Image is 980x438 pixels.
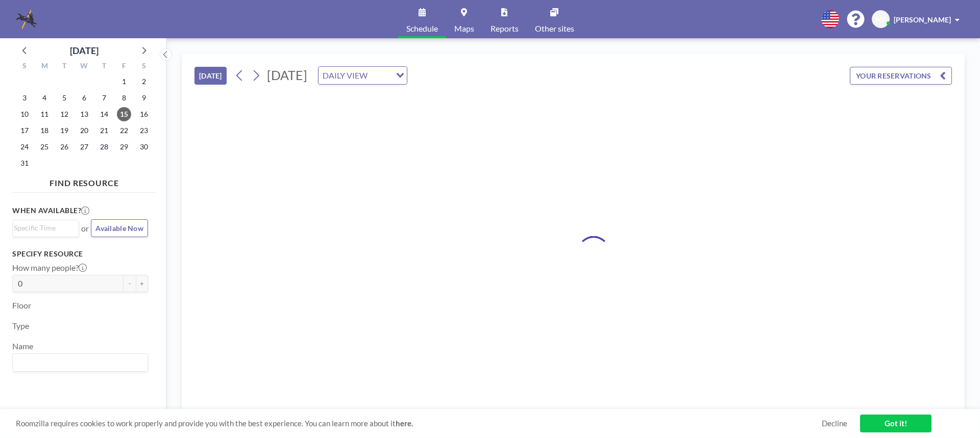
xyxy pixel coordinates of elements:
[491,24,519,33] span: Reports
[12,321,29,331] label: Type
[137,91,151,105] span: Saturday, August 9, 2025
[13,354,148,371] div: Search for option
[12,263,87,273] label: How many people?
[860,415,932,432] a: Got it!
[194,67,227,85] button: [DATE]
[97,123,111,138] span: Thursday, August 21, 2025
[875,15,887,24] span: MP
[77,123,91,138] span: Wednesday, August 20, 2025
[57,107,71,121] span: Tuesday, August 12, 2025
[114,60,134,73] div: F
[17,107,32,121] span: Sunday, August 10, 2025
[94,60,114,73] div: T
[318,67,407,84] div: Search for option
[17,140,32,154] span: Sunday, August 24, 2025
[371,69,390,82] input: Search for option
[117,74,131,89] span: Friday, August 1, 2025
[77,107,91,121] span: Wednesday, August 13, 2025
[117,91,131,105] span: Friday, August 8, 2025
[17,123,32,138] span: Sunday, August 17, 2025
[12,249,148,259] h3: Specify resource
[17,91,32,105] span: Sunday, August 3, 2025
[57,140,71,154] span: Tuesday, August 26, 2025
[77,140,91,154] span: Wednesday, August 27, 2025
[16,9,37,30] img: organization-logo
[37,123,52,138] span: Monday, August 18, 2025
[134,60,154,73] div: S
[12,174,156,188] h4: FIND RESOURCE
[15,60,35,73] div: S
[535,24,574,33] span: Other sites
[35,60,55,73] div: M
[14,222,73,234] input: Search for option
[137,123,151,138] span: Saturday, August 23, 2025
[17,156,32,170] span: Sunday, August 31, 2025
[97,91,111,105] span: Thursday, August 7, 2025
[55,60,75,73] div: T
[37,91,52,105] span: Monday, August 4, 2025
[850,67,952,85] button: YOUR RESERVATIONS
[13,220,79,236] div: Search for option
[822,419,847,428] a: Decline
[14,356,142,369] input: Search for option
[97,140,111,154] span: Thursday, August 28, 2025
[117,123,131,138] span: Friday, August 22, 2025
[117,140,131,154] span: Friday, August 29, 2025
[454,24,474,33] span: Maps
[267,67,307,83] span: [DATE]
[75,60,94,73] div: W
[70,43,99,58] div: [DATE]
[136,275,148,292] button: +
[37,140,52,154] span: Monday, August 25, 2025
[894,15,951,24] span: [PERSON_NAME]
[321,69,370,82] span: DAILY VIEW
[124,275,136,292] button: -
[77,91,91,105] span: Wednesday, August 6, 2025
[137,74,151,89] span: Saturday, August 2, 2025
[12,300,31,311] label: Floor
[91,219,148,237] button: Available Now
[117,107,131,121] span: Friday, August 15, 2025
[137,140,151,154] span: Saturday, August 30, 2025
[81,223,89,234] span: or
[137,107,151,121] span: Saturday, August 16, 2025
[97,107,111,121] span: Thursday, August 14, 2025
[406,24,438,33] span: Schedule
[16,419,822,428] span: Roomzilla requires cookies to work properly and provide you with the best experience. You can lea...
[12,341,33,351] label: Name
[95,224,143,233] span: Available Now
[57,91,71,105] span: Tuesday, August 5, 2025
[37,107,52,121] span: Monday, August 11, 2025
[57,123,71,138] span: Tuesday, August 19, 2025
[396,419,413,428] a: here.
